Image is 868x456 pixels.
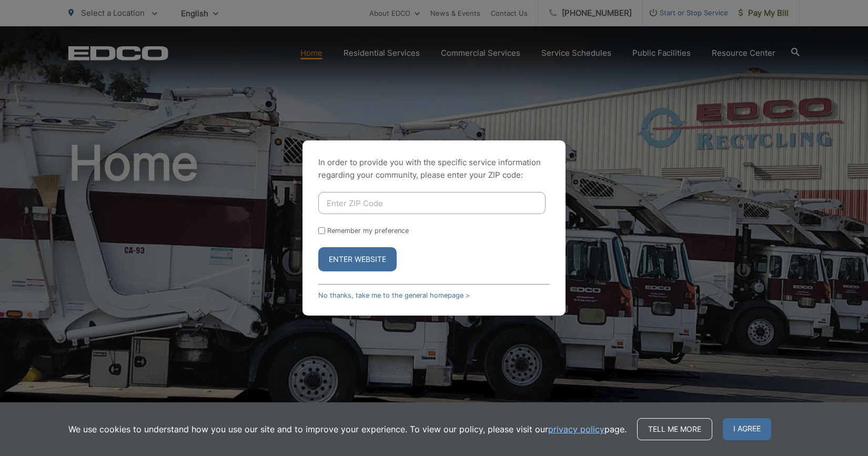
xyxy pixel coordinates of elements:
span: I agree [723,418,771,440]
p: In order to provide you with the specific service information regarding your community, please en... [318,156,550,181]
button: Enter Website [318,247,397,271]
a: privacy policy [548,423,604,435]
p: We use cookies to understand how you use our site and to improve your experience. To view our pol... [68,423,627,435]
a: Tell me more [637,418,712,440]
a: No thanks, take me to the general homepage > [318,291,470,299]
input: Enter ZIP Code [318,192,546,214]
label: Remember my preference [327,227,409,235]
